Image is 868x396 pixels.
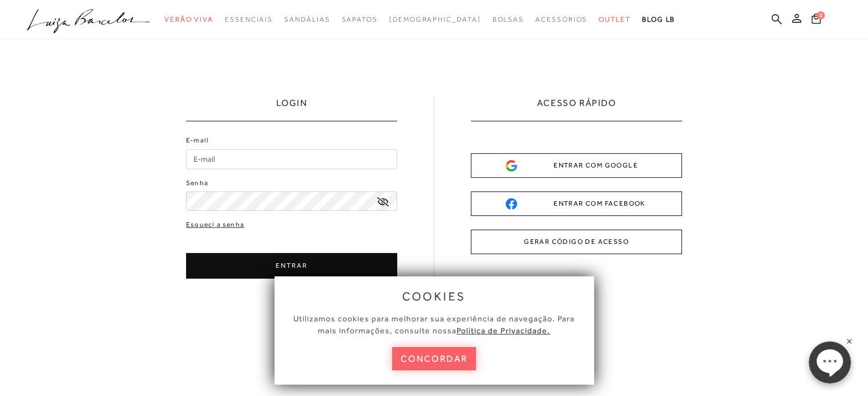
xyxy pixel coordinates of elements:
input: E-mail [186,149,397,169]
span: Acessórios [535,15,587,23]
span: BLOG LB [642,15,675,23]
span: Outlet [599,15,631,23]
span: 0 [817,11,825,19]
span: Sandálias [284,15,330,23]
label: E-mail [186,135,209,146]
span: Bolsas [492,15,524,23]
a: noSubCategoriesText [599,9,631,30]
div: ENTRAR COM FACEBOOK [506,198,647,210]
a: noSubCategoriesText [492,9,524,30]
label: Senha [186,178,208,189]
button: 0 [808,13,824,28]
span: Utilizamos cookies para melhorar sua experiência de navegação. Para mais informações, consulte nossa [293,314,575,335]
a: Política de Privacidade. [457,326,550,335]
a: noSubCategoriesText [225,9,273,30]
a: Esqueci a senha [186,219,244,230]
a: noSubCategoriesText [341,9,377,30]
h2: ACESSO RÁPIDO [537,97,616,121]
span: cookies [402,290,466,303]
a: BLOG LB [642,9,675,30]
button: concordar [392,347,477,370]
span: [DEMOGRAPHIC_DATA] [389,15,481,23]
h1: LOGIN [276,97,308,121]
a: noSubCategoriesText [535,9,587,30]
a: exibir senha [377,197,389,206]
button: ENTRAR COM GOOGLE [471,153,682,178]
span: Verão Viva [164,15,213,23]
button: ENTRAR COM FACEBOOK [471,191,682,216]
span: Essenciais [225,15,273,23]
a: noSubCategoriesText [284,9,330,30]
a: noSubCategoriesText [164,9,213,30]
a: noSubCategoriesText [389,9,481,30]
span: Sapatos [341,15,377,23]
button: GERAR CÓDIGO DE ACESSO [471,230,682,254]
button: ENTRAR [186,253,397,279]
div: ENTRAR COM GOOGLE [506,160,647,172]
